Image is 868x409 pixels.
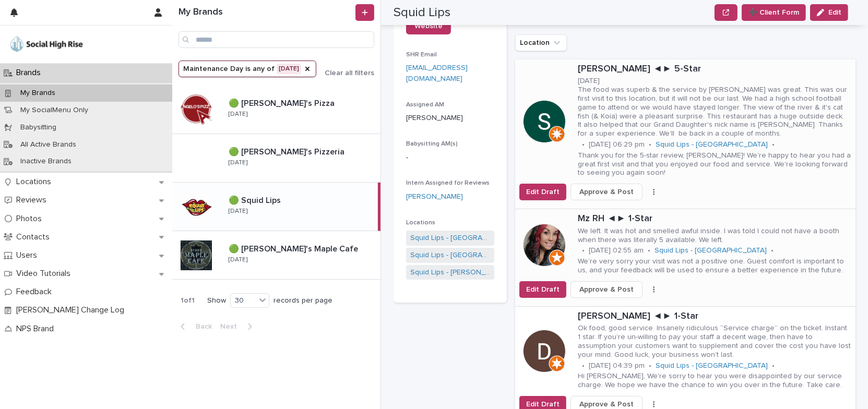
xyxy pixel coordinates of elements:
[406,220,435,226] span: Locations
[410,267,490,278] a: Squid Lips - [PERSON_NAME]
[515,34,567,51] button: Location
[578,324,851,359] p: Ok food, good service. Insanely ridiculous “Service charge” on the ticket. Instant 1 star. If you...
[231,295,256,306] div: 30
[12,157,80,166] p: Inactive Brands
[12,232,58,242] p: Contacts
[570,281,643,298] button: Approve & Post
[394,5,450,20] h2: Squid Lips
[172,322,216,331] button: Back
[649,362,651,370] p: •
[172,134,381,183] a: 🟢 [PERSON_NAME]'s Pizzeria🟢 [PERSON_NAME]'s Pizzeria [DATE]
[578,227,851,245] p: We left. It was hot and smelled awful inside. I was told I could not have a booth when there was ...
[515,59,855,209] a: [PERSON_NAME] ◄► 5-Star[DATE] The food was superb & the service by [PERSON_NAME] was great. This ...
[655,246,767,255] a: Squid Lips - [GEOGRAPHIC_DATA]
[582,362,585,370] p: •
[229,256,247,263] p: [DATE]
[410,250,490,261] a: Squid Lips - [GEOGRAPHIC_DATA]
[748,7,799,18] span: ➕ Client Form
[229,145,347,157] p: 🟢 [PERSON_NAME]'s Pizzeria
[589,246,644,255] p: [DATE] 02:55 am
[526,284,560,295] span: Edit Draft
[771,246,774,255] p: •
[229,159,247,166] p: [DATE]
[229,242,360,254] p: 🟢 [PERSON_NAME]'s Maple Cafe
[578,213,851,225] p: Mz RH ◄► 1-Star
[570,184,643,200] button: Approve & Post
[519,281,566,298] button: Edit Draft
[519,184,566,200] button: Edit Draft
[172,86,381,134] a: 🟢 [PERSON_NAME]'s Pizza🟢 [PERSON_NAME]'s Pizza [DATE]
[526,187,560,197] span: Edit Draft
[12,287,60,297] p: Feedback
[12,89,64,98] p: My Brands
[578,64,851,75] p: [PERSON_NAME] ◄► 5-Star
[216,322,260,331] button: Next
[578,151,851,177] p: Thank you for the 5-star review, [PERSON_NAME]! We're happy to hear you had a great first visit a...
[316,69,374,77] button: Clear all filters
[406,180,490,186] span: Intern Assigned for Reviews
[578,257,851,275] p: We’re very sorry your visit was not a positive one. Guest comfort is important to us, and your fe...
[274,296,332,305] p: records per page
[229,194,283,206] p: 🟢 Squid Lips
[12,250,45,260] p: Users
[742,4,806,21] button: ➕ Client Form
[189,323,212,330] span: Back
[229,111,247,118] p: [DATE]
[589,362,645,370] p: [DATE] 04:39 pm
[656,362,768,370] a: Squid Lips - [GEOGRAPHIC_DATA]
[8,34,85,55] img: o5DnuTxEQV6sW9jFYBBf
[410,233,490,244] a: Squid Lips - [GEOGRAPHIC_DATA]
[229,97,337,109] p: 🟢 [PERSON_NAME]'s Pizza
[649,140,651,149] p: •
[515,209,855,307] a: Mz RH ◄► 1-StarWe left. It was hot and smelled awful inside. I was told I could not have a booth ...
[207,296,226,305] p: Show
[179,7,353,18] h1: My Brands
[12,269,79,279] p: Video Tutorials
[406,52,437,58] span: SHR Email
[579,284,634,295] span: Approve & Post
[229,208,247,215] p: [DATE]
[12,106,97,115] p: My SocialMenu Only
[12,214,50,224] p: Photos
[220,323,243,330] span: Next
[12,140,85,149] p: All Active Brands
[578,77,851,138] p: [DATE] The food was superb & the service by [PERSON_NAME] was great. This was our first visit to ...
[406,18,451,34] a: Website
[172,231,381,280] a: 🟢 [PERSON_NAME]'s Maple Cafe🟢 [PERSON_NAME]'s Maple Cafe [DATE]
[579,187,634,197] span: Approve & Post
[582,246,585,255] p: •
[656,140,768,149] a: Squid Lips - [GEOGRAPHIC_DATA]
[12,123,65,132] p: Babysitting
[406,102,444,108] span: Assigned AM
[12,195,55,205] p: Reviews
[810,4,848,21] button: Edit
[406,64,468,82] a: [EMAIL_ADDRESS][DOMAIN_NAME]
[12,68,49,78] p: Brands
[578,372,851,390] p: Hi [PERSON_NAME], We're sorry to hear you were disappointed by our service charge. We hope we hav...
[772,362,775,370] p: •
[12,324,62,334] p: NPS Brand
[648,246,650,255] p: •
[582,140,585,149] p: •
[406,113,494,124] p: [PERSON_NAME]
[772,140,775,149] p: •
[12,305,133,315] p: [PERSON_NAME] Change Log
[406,141,458,147] span: Babysitting AM(s)
[179,31,374,48] input: Search
[12,177,60,187] p: Locations
[406,152,494,163] p: -
[828,9,841,16] span: Edit
[406,191,463,202] a: [PERSON_NAME]
[589,140,645,149] p: [DATE] 06:29 pm
[172,183,381,231] a: 🟢 Squid Lips🟢 Squid Lips [DATE]
[179,61,316,77] button: Maintenance Day
[578,311,851,322] p: [PERSON_NAME] ◄► 1-Star
[172,288,203,314] p: 1 of 1
[325,69,374,77] span: Clear all filters
[414,22,443,30] span: Website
